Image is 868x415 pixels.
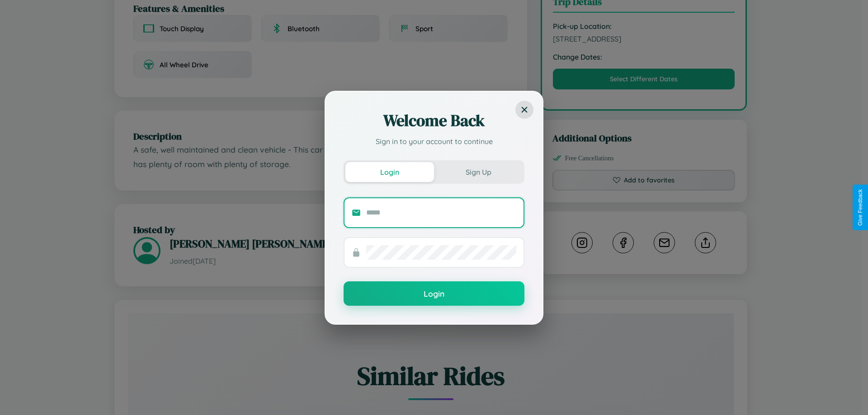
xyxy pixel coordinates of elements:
div: Give Feedback [857,189,863,226]
h2: Welcome Back [344,110,524,131]
button: Login [344,281,524,306]
button: Login [345,162,434,182]
button: Sign Up [434,162,523,182]
p: Sign in to your account to continue [344,136,524,147]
